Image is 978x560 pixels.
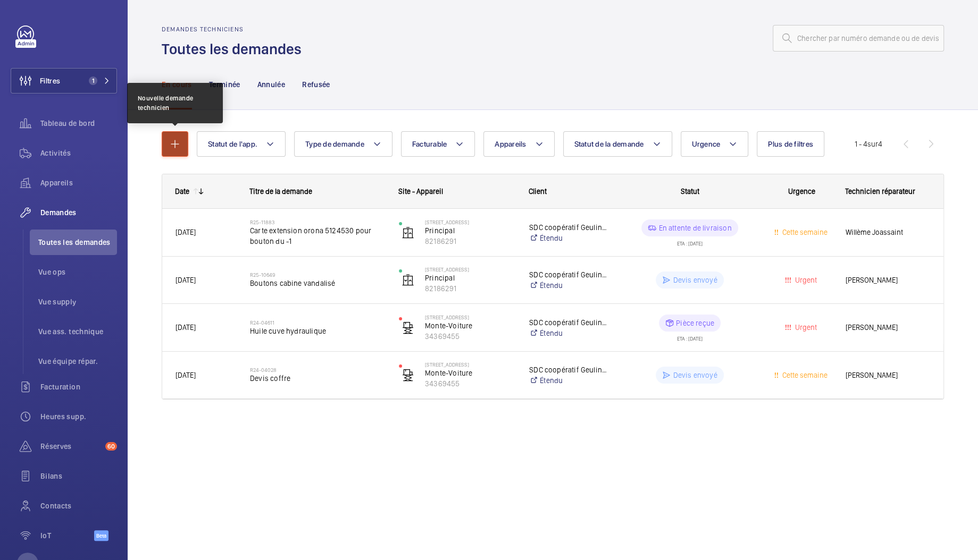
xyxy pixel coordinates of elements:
p: [STREET_ADDRESS] [425,314,515,320]
span: Boutons cabine vandalisé [250,278,385,289]
span: Statut de l'app. [208,140,257,148]
span: 1 [89,77,97,85]
p: SDC coopératif Geulin (Matera) - [PERSON_NAME] [529,364,608,375]
h2: R25-10649 [250,271,385,278]
img: freight_elevator.svg [402,369,414,381]
button: Plus de filtres [757,131,824,157]
span: Bilans [40,471,117,481]
a: Étendu [529,233,608,243]
span: [DATE] [175,228,196,236]
span: Statut [681,187,699,196]
a: Étendu [529,375,608,386]
p: Devis envoyé [673,370,717,380]
button: Filtres1 [11,68,117,94]
span: Facturable [412,140,447,148]
span: Filtres [40,75,60,86]
span: Technicien réparateur [845,187,915,196]
div: Nouvelle demande technicien [138,94,212,113]
p: Pièce reçue [676,318,714,328]
p: 82186291 [425,283,515,294]
input: Chercher par numéro demande ou de devis [773,25,944,52]
span: Titre de la demande [249,187,312,196]
button: Statut de la demande [563,131,672,157]
p: SDC coopératif Geulin (Matera) - [PERSON_NAME] [529,222,608,233]
p: SDC coopératif Geulin (Matera) - [PERSON_NAME] [529,269,608,280]
span: [DATE] [175,276,196,284]
p: Refusée [302,79,330,90]
span: Statut de la demande [574,140,644,148]
span: Contacts [40,500,117,511]
h2: R24-04611 [250,319,385,326]
span: Urgent [793,276,817,284]
span: Demandes [40,207,117,218]
img: freight_elevator.svg [402,321,414,334]
span: Urgence [692,140,721,148]
p: 34369455 [425,378,515,389]
p: Devis envoyé [673,275,717,285]
span: Vue équipe répar. [38,356,117,367]
span: Appareils [495,140,526,148]
span: Tableau de bord [40,118,117,129]
span: [DATE] [175,371,196,379]
p: [STREET_ADDRESS] [425,361,515,368]
span: IoT [40,530,94,541]
img: elevator.svg [402,226,414,239]
p: Monte-Voiture [425,320,515,331]
span: [PERSON_NAME] [846,274,931,286]
button: Statut de l'app. [197,131,286,157]
button: Facturable [401,131,475,157]
div: ETA : [DATE] [677,236,703,246]
button: Type de demande [294,131,392,157]
p: En cours [162,79,192,90]
span: Urgence [788,187,815,196]
h2: R25-11883 [250,219,385,225]
button: Urgence [681,131,749,157]
span: 1 - 4 4 [855,140,882,148]
a: Étendu [529,280,608,291]
span: Facturation [40,381,117,392]
p: En attente de livraison [658,223,731,233]
span: [PERSON_NAME] [846,321,931,334]
span: Carte extension orona 5124530 pour bouton du -1 [250,225,385,247]
span: Huile cuve hydraulique [250,326,385,336]
span: Cette semaine [780,228,827,236]
span: Site - Appareil [398,187,443,196]
p: Monte-Voiture [425,368,515,378]
h2: Demandes techniciens [162,26,308,33]
p: 82186291 [425,236,515,247]
span: Vue supply [38,296,117,307]
span: Beta [94,530,108,541]
span: Client [529,187,547,196]
span: Activités [40,148,117,158]
a: Étendu [529,328,608,338]
img: elevator.svg [402,274,414,286]
p: Principal [425,273,515,283]
span: Cette semaine [780,371,827,379]
span: Vue ass. technique [38,326,117,337]
h1: Toutes les demandes [162,39,308,59]
span: Plus de filtres [768,140,813,148]
span: Willème Joassaint [846,226,931,239]
p: Principal [425,225,515,236]
h2: R24-04028 [250,367,385,373]
p: [STREET_ADDRESS] [425,266,515,273]
span: Heures supp. [40,411,117,422]
span: Appareils [40,177,117,188]
span: Toutes les demandes [38,237,117,248]
button: Appareils [483,131,554,157]
p: Annulée [257,79,285,90]
span: sur [867,140,878,148]
span: 60 [105,442,117,451]
span: Vue ops [38,267,117,277]
span: Réserves [40,441,101,452]
span: Devis coffre [250,373,385,384]
span: [DATE] [175,323,196,332]
p: Terminée [209,79,240,90]
div: ETA : [DATE] [677,332,703,341]
span: Type de demande [305,140,364,148]
div: Date [175,187,189,196]
p: [STREET_ADDRESS] [425,219,515,225]
p: SDC coopératif Geulin (Matera) - [PERSON_NAME] [529,317,608,328]
span: [PERSON_NAME] [846,369,931,381]
span: Urgent [793,323,817,332]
